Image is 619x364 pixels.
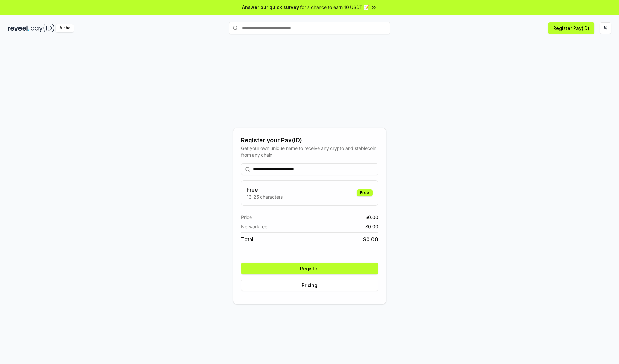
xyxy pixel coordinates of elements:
[31,24,54,32] img: pay_id
[8,24,29,32] img: reveel_dark
[247,186,283,193] h3: Free
[357,189,373,196] div: Free
[241,235,253,243] span: Total
[247,193,283,200] p: 13-25 characters
[365,214,378,221] span: $ 0.00
[242,4,299,11] span: Answer our quick survey
[363,235,378,243] span: $ 0.00
[241,223,267,230] span: Network fee
[241,136,378,145] div: Register your Pay(ID)
[365,223,378,230] span: $ 0.00
[241,263,378,274] button: Register
[300,4,369,11] span: for a chance to earn 10 USDT 📝
[548,22,594,34] button: Register Pay(ID)
[56,24,74,32] div: Alpha
[241,214,252,221] span: Price
[241,280,378,291] button: Pricing
[241,145,378,158] div: Get your own unique name to receive any crypto and stablecoin, from any chain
